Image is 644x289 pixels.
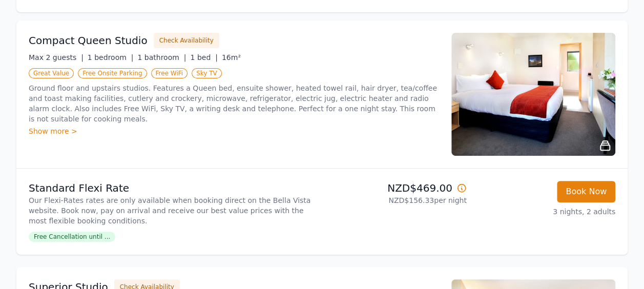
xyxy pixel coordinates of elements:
[475,207,615,217] p: 3 nights, 2 adults
[29,232,115,242] span: Free Cancellation until ...
[557,181,615,202] button: Book Now
[326,195,467,205] p: NZD$156.33 per night
[192,68,222,78] span: Sky TV
[29,68,74,78] span: Great Value
[222,53,241,61] span: 16m²
[29,195,318,226] p: Our Flexi-Rates rates are only available when booking direct on the Bella Vista website. Book now...
[154,33,219,48] button: Check Availability
[190,53,217,61] span: 1 bed |
[151,68,188,78] span: Free WiFi
[326,181,467,195] p: NZD$469.00
[78,68,147,78] span: Free Onsite Parking
[29,53,84,61] span: Max 2 guests |
[29,83,439,124] p: Ground floor and upstairs studios. Features a Queen bed, ensuite shower, heated towel rail, hair ...
[137,53,186,61] span: 1 bathroom |
[29,126,439,136] div: Show more >
[88,53,134,61] span: 1 bedroom |
[29,181,318,195] p: Standard Flexi Rate
[29,33,148,48] h3: Compact Queen Studio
